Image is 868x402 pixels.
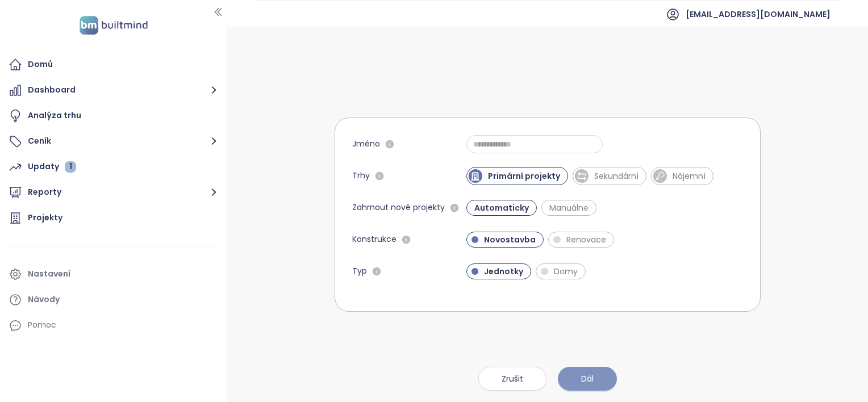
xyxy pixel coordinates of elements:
span: Manuálne [544,202,594,213]
a: Projekty [6,207,221,229]
button: Zrušit [478,367,546,391]
div: Pomoc [6,314,221,337]
div: 1 [65,161,76,173]
img: secondary market [577,171,586,181]
div: Jméno [352,137,397,151]
span: Primární projekty [482,170,566,182]
button: Konstrukce [399,233,413,246]
div: Zahrnout nové projekty [352,201,461,215]
button: Typ [370,265,383,278]
div: Analýza trhu [28,108,81,123]
a: Nastavení [6,263,221,286]
button: Jméno [383,137,397,151]
img: primary market [470,171,480,181]
button: Dashboard [6,79,221,102]
span: Dál [581,372,594,385]
span: Automaticky [469,202,535,213]
a: Updaty 1 [6,156,221,178]
span: Nájemní [667,170,711,182]
img: rental market [656,171,665,181]
span: Zrušit [502,372,523,385]
a: Analýza trhu [6,104,221,127]
span: Domy [548,266,583,277]
div: Typ [352,265,383,278]
button: Zahrnout nové projekty [448,201,461,215]
span: [EMAIL_ADDRESS][DOMAIN_NAME] [686,1,831,28]
div: Konstrukce [352,233,413,246]
button: Trhy [373,169,386,183]
div: Updaty [28,160,76,174]
span: Sekundární [589,170,644,182]
div: Nastavení [28,267,70,281]
div: Trhy [352,169,386,183]
button: Ceník [6,130,221,153]
img: logo [76,14,151,37]
a: Návody [6,288,221,311]
div: Projekty [28,211,62,225]
div: Domů [28,57,53,72]
div: Návody [28,292,60,307]
button: Reporty [6,181,221,204]
span: Renovace [561,234,612,245]
div: Pomoc [28,318,56,332]
span: Novostavba [478,234,541,245]
span: Jednotky [478,266,529,277]
button: Dál [558,367,617,391]
a: Domů [6,53,221,76]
